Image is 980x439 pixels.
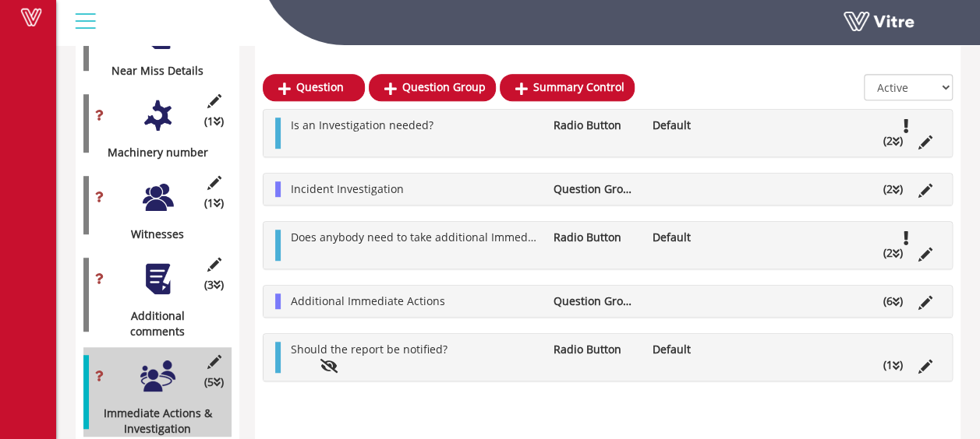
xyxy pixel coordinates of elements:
li: Radio Button [546,342,644,357]
span: Should the report be notified? [291,342,448,356]
li: (2 ) [876,133,911,149]
span: Additional Immediate Actions [291,293,445,308]
span: (5 ) [204,374,224,390]
li: (1 ) [876,357,911,373]
div: Additional comments [83,308,220,339]
li: Default [645,230,743,245]
a: Summary Control [500,74,635,100]
span: (1 ) [204,195,224,211]
div: Machinery number [83,145,220,160]
li: (2 ) [876,245,911,261]
li: Question Group [546,293,644,309]
div: Immediate Actions & Investigation [83,406,220,437]
span: (1 ) [204,114,224,129]
a: Question [263,74,365,100]
li: (6 ) [876,293,911,309]
li: (2 ) [876,181,911,197]
li: Default [645,342,743,357]
div: Witnesses [83,227,220,242]
span: Does anybody need to take additional Immediate Actions? [291,230,593,244]
span: (3 ) [204,277,224,293]
li: Radio Button [546,230,644,245]
li: Question Group [546,181,644,197]
a: Question Group [369,74,496,100]
li: Radio Button [546,118,644,133]
span: Is an Investigation needed? [291,118,433,132]
span: Incident Investigation [291,181,404,196]
div: Near Miss Details [83,63,220,79]
li: Default [645,118,743,133]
